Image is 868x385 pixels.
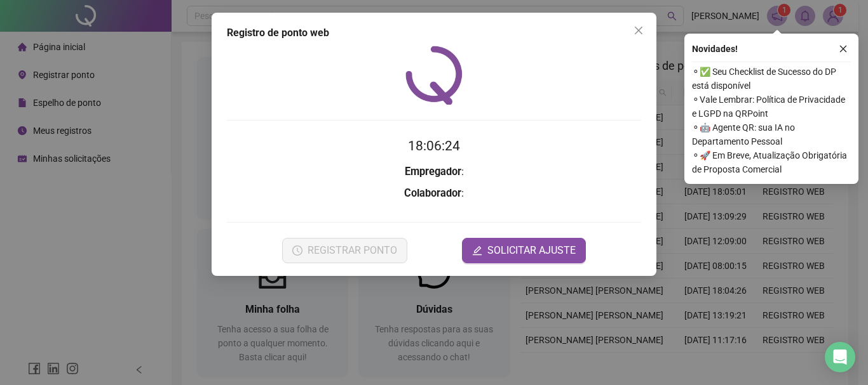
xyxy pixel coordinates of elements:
[692,148,851,176] span: ⚬ 🚀 Em Breve, Atualização Obrigatória de Proposta Comercial
[282,238,407,263] button: REGISTRAR PONTO
[462,238,586,263] button: editSOLICITAR AJUSTE
[692,121,851,148] span: ⚬ 🤖 Agente QR: sua IA no Departamento Pessoal
[839,44,848,53] span: close
[405,46,463,105] img: QRPoint
[634,25,644,36] span: close
[227,25,641,41] div: Registro de ponto web
[227,164,641,180] h3: :
[692,65,851,93] span: ⚬ ✅ Seu Checklist de Sucesso do DP está disponível
[692,93,851,121] span: ⚬ Vale Lembrar: Política de Privacidade e LGPD na QRPoint
[227,185,641,202] h3: :
[628,20,649,41] button: Close
[404,187,461,199] strong: Colaborador
[692,42,738,56] span: Novidades !
[825,342,855,372] div: Open Intercom Messenger
[408,138,460,153] time: 18:06:24
[487,243,576,258] span: SOLICITAR AJUSTE
[405,166,461,178] strong: Empregador
[472,245,482,256] span: edit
